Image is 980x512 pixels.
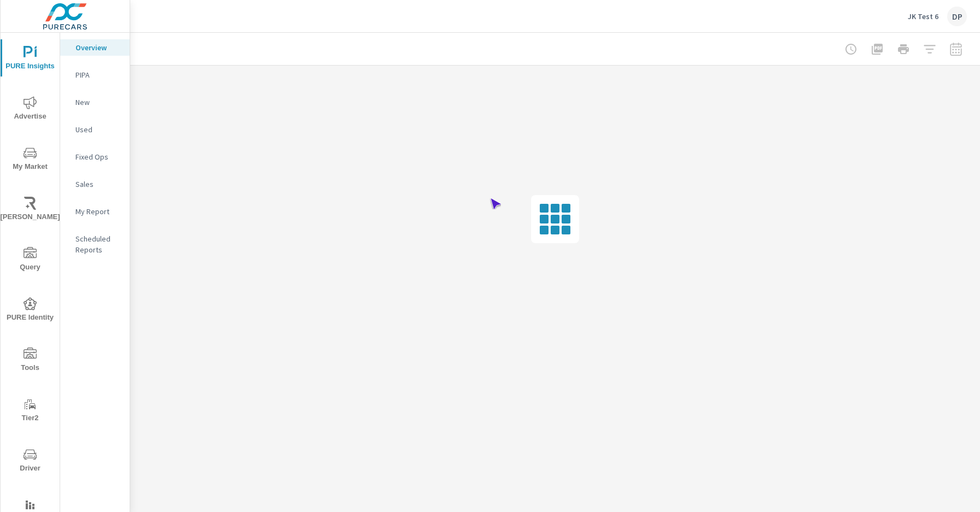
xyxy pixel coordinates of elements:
div: Sales [60,176,130,192]
p: Scheduled Reports [75,233,121,255]
span: Advertise [4,96,56,123]
span: Tier2 [4,398,56,425]
span: Driver [4,448,56,475]
span: [PERSON_NAME] [4,197,56,223]
p: PIPA [75,69,121,80]
span: My Market [4,146,56,173]
span: PURE Identity [4,297,56,324]
p: Overview [75,42,121,53]
p: JK Test 6 [908,11,938,21]
div: Used [60,121,130,138]
div: Scheduled Reports [60,231,130,258]
div: New [60,94,130,110]
p: My Report [75,206,121,217]
span: PURE Insights [4,46,56,73]
span: Tools [4,348,56,374]
p: Fixed Ops [75,151,121,162]
span: Query [4,247,56,274]
p: Used [75,124,121,135]
div: Overview [60,39,130,56]
p: New [75,97,121,108]
div: DP [947,7,967,26]
div: My Report [60,203,130,220]
div: Fixed Ops [60,149,130,165]
div: PIPA [60,67,130,83]
p: Sales [75,179,121,190]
